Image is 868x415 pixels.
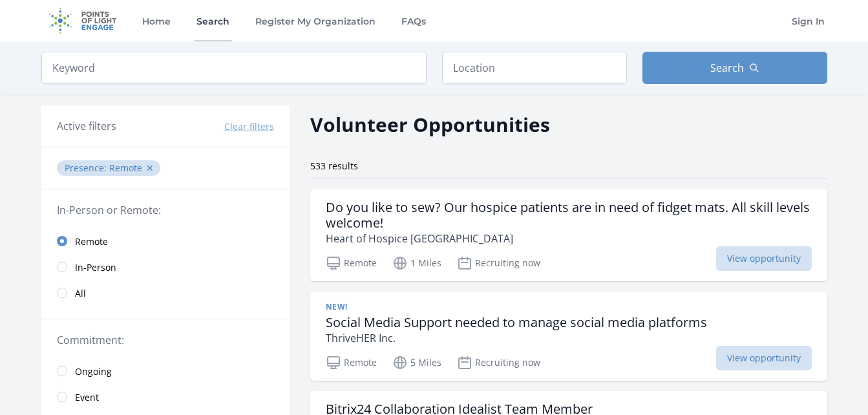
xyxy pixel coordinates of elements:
p: Recruiting now [457,255,540,271]
span: Ongoing [75,365,112,378]
p: 5 Miles [392,355,441,370]
span: View opportunity [716,246,812,271]
p: Recruiting now [457,355,540,370]
a: Ongoing [41,358,290,384]
span: Event [75,391,99,404]
h3: Do you like to sew? Our hospice patients are in need of fidget mats. All skill levels welcome! [326,200,812,231]
span: Remote [75,235,108,248]
span: Search [710,60,744,76]
p: Heart of Hospice [GEOGRAPHIC_DATA] [326,231,812,246]
span: 533 results [310,160,358,172]
legend: In-Person or Remote: [57,202,274,218]
button: ✕ [146,162,154,175]
a: New! Social Media Support needed to manage social media platforms ThriveHER Inc. Remote 5 Miles R... [310,292,827,381]
button: Clear filters [224,120,274,133]
button: Search [642,52,827,84]
p: 1 Miles [392,255,441,271]
span: Presence : [65,162,109,174]
a: In-Person [41,254,290,280]
p: ThriveHER Inc. [326,330,707,346]
a: Event [41,384,290,410]
input: Keyword [41,52,427,84]
span: View opportunity [716,346,812,370]
p: Remote [326,355,377,370]
h3: Active filters [57,118,116,134]
a: Remote [41,228,290,254]
a: All [41,280,290,306]
span: New! [326,302,348,312]
input: Location [442,52,627,84]
legend: Commitment: [57,332,274,348]
h2: Volunteer Opportunities [310,110,550,139]
span: Remote [109,162,142,174]
h3: Social Media Support needed to manage social media platforms [326,315,707,330]
span: All [75,287,86,300]
p: Remote [326,255,377,271]
span: In-Person [75,261,116,274]
a: Do you like to sew? Our hospice patients are in need of fidget mats. All skill levels welcome! He... [310,189,827,281]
